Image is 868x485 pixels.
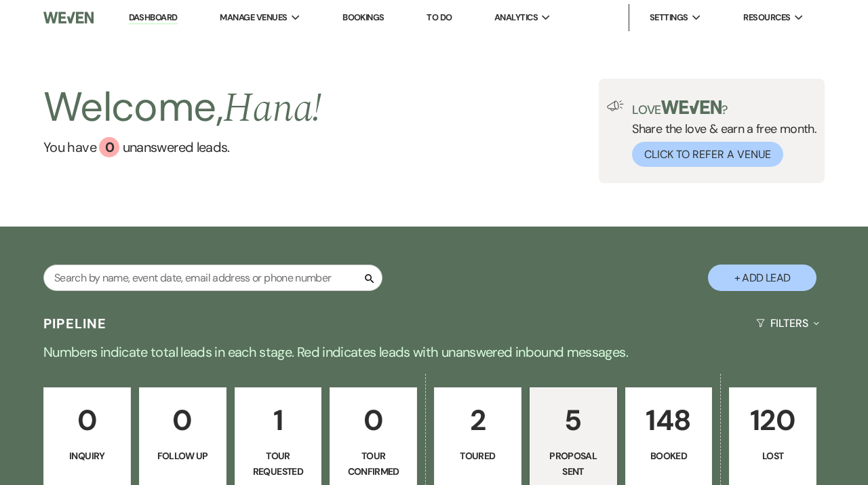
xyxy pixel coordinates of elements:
[751,305,825,341] button: Filters
[650,11,688,24] span: Settings
[632,142,783,167] button: Click to Refer a Venue
[443,448,513,463] p: Toured
[223,77,322,140] span: Hana !
[634,397,704,443] p: 148
[43,137,322,157] a: You have 0 unanswered leads.
[634,448,704,463] p: Booked
[243,397,313,443] p: 1
[661,100,722,114] img: weven-logo-green.svg
[427,12,452,23] a: To Do
[538,397,608,443] p: 5
[632,100,816,116] p: Love ?
[148,397,218,443] p: 0
[43,79,322,137] h2: Welcome,
[43,3,94,32] img: Weven Logo
[738,397,808,443] p: 120
[624,100,816,167] div: Share the love & earn a free month.
[243,448,313,479] p: Tour Requested
[43,265,382,291] input: Search by name, event date, email address or phone number
[708,265,816,291] button: + Add Lead
[43,314,107,333] h3: Pipeline
[220,11,287,24] span: Manage Venues
[52,397,122,443] p: 0
[538,448,608,479] p: Proposal Sent
[52,448,122,463] p: Inquiry
[443,397,513,443] p: 2
[738,448,808,463] p: Lost
[129,12,178,24] a: Dashboard
[607,100,624,111] img: loud-speaker-illustration.svg
[148,448,218,463] p: Follow Up
[494,11,538,24] span: Analytics
[338,448,408,479] p: Tour Confirmed
[342,12,384,23] a: Bookings
[99,137,119,157] div: 0
[743,11,790,24] span: Resources
[338,397,408,443] p: 0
